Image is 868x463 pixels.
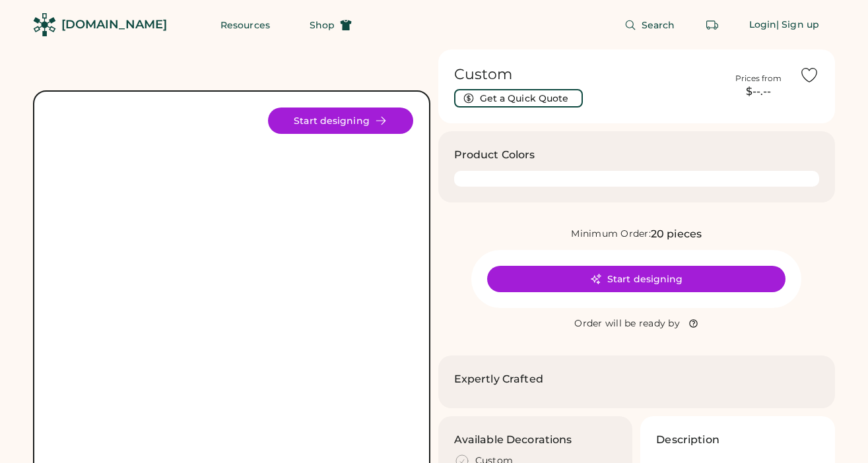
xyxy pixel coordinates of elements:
[454,89,583,108] button: Get a Quick Quote
[454,371,543,387] h2: Expertly Crafted
[454,432,572,448] h3: Available Decorations
[725,84,791,100] div: $--.--
[749,18,777,32] div: Login
[310,20,335,30] span: Shop
[294,12,368,38] button: Shop
[735,73,782,84] div: Prices from
[454,65,718,84] h1: Custom
[268,108,413,134] button: Start designing
[33,13,56,36] img: Rendered Logo - Screens
[574,317,680,330] div: Order will be ready by
[205,12,286,38] button: Resources
[699,12,725,38] button: Retrieve an order
[61,16,167,33] div: [DOMAIN_NAME]
[776,18,819,32] div: | Sign up
[656,432,719,448] h3: Description
[609,12,691,38] button: Search
[571,228,651,241] div: Minimum Order:
[642,20,675,30] span: Search
[454,147,535,163] h3: Product Colors
[651,226,702,242] div: 20 pieces
[487,266,785,292] button: Start designing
